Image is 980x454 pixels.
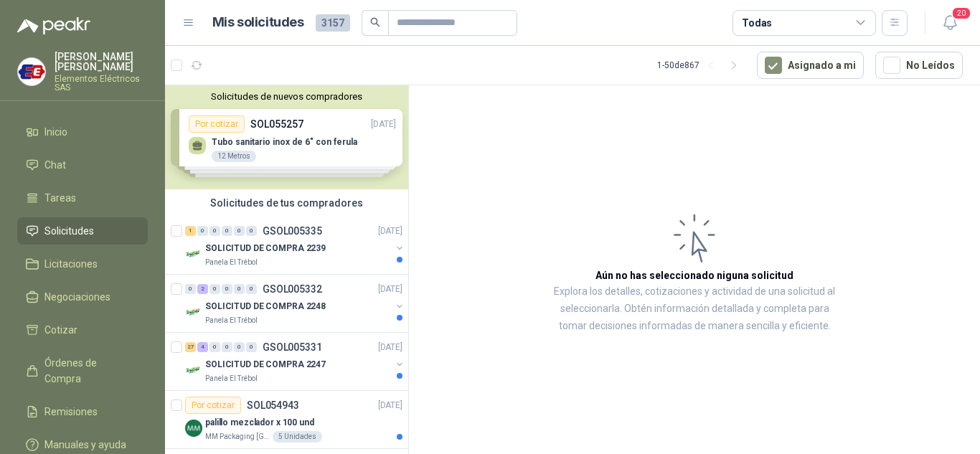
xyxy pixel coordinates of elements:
span: Chat [44,157,66,173]
div: Todas [742,15,772,31]
div: Solicitudes de nuevos compradoresPor cotizarSOL055257[DATE] Tubo sanitario inox de 6" con ferula1... [165,85,408,189]
p: palillo mezclador x 100 und [205,416,314,430]
a: Licitaciones [17,250,148,278]
a: Remisiones [17,398,148,425]
p: GSOL005335 [263,226,322,236]
p: Panela El Trébol [205,373,258,384]
div: 2 [197,284,208,294]
div: 0 [222,342,232,352]
span: Negociaciones [44,289,110,305]
p: SOLICITUD DE COMPRA 2248 [205,300,326,313]
a: Cotizar [17,316,148,344]
div: Solicitudes de tus compradores [165,189,408,217]
p: [DATE] [378,283,402,296]
span: Solicitudes [44,223,94,239]
a: 0 2 0 0 0 0 GSOL005332[DATE] Company LogoSOLICITUD DE COMPRA 2248Panela El Trébol [185,280,405,326]
div: 0 [246,342,257,352]
button: Asignado a mi [757,52,864,79]
div: 1 [185,226,196,236]
p: [PERSON_NAME] [PERSON_NAME] [55,52,148,72]
div: Por cotizar [185,397,241,414]
img: Company Logo [185,303,202,321]
h1: Mis solicitudes [212,12,304,33]
img: Company Logo [185,361,202,379]
div: 0 [209,284,220,294]
p: GSOL005331 [263,342,322,352]
h3: Aún no has seleccionado niguna solicitud [595,268,793,283]
button: No Leídos [875,52,963,79]
a: Órdenes de Compra [17,349,148,392]
span: 20 [951,6,971,20]
p: SOLICITUD DE COMPRA 2239 [205,242,326,255]
span: Cotizar [44,322,77,338]
p: Explora los detalles, cotizaciones y actividad de una solicitud al seleccionarla. Obtén informaci... [552,283,837,335]
a: 27 4 0 0 0 0 GSOL005331[DATE] Company LogoSOLICITUD DE COMPRA 2247Panela El Trébol [185,339,405,384]
img: Company Logo [185,245,202,263]
a: Tareas [17,184,148,212]
p: Panela El Trébol [205,315,258,326]
button: Solicitudes de nuevos compradores [171,91,402,102]
div: 0 [234,226,245,236]
p: SOL054943 [247,400,299,410]
p: [DATE] [378,399,402,412]
div: 0 [234,342,245,352]
span: Inicio [44,124,67,140]
p: MM Packaging [GEOGRAPHIC_DATA] [205,431,270,443]
button: 20 [937,10,963,36]
img: Logo peakr [17,17,90,34]
div: 0 [246,284,257,294]
div: 0 [234,284,245,294]
p: SOLICITUD DE COMPRA 2247 [205,358,326,372]
div: 0 [185,284,196,294]
span: search [370,17,380,27]
span: Manuales y ayuda [44,437,126,453]
span: Tareas [44,190,76,206]
p: [DATE] [378,224,402,238]
p: GSOL005332 [263,284,322,294]
div: 0 [222,284,232,294]
div: 1 - 50 de 867 [657,54,745,77]
a: Por cotizarSOL054943[DATE] Company Logopalillo mezclador x 100 undMM Packaging [GEOGRAPHIC_DATA]5... [165,391,408,449]
a: Inicio [17,118,148,146]
a: 1 0 0 0 0 0 GSOL005335[DATE] Company LogoSOLICITUD DE COMPRA 2239Panela El Trébol [185,222,405,268]
span: Remisiones [44,404,98,420]
div: 0 [197,226,208,236]
a: Negociaciones [17,283,148,311]
a: Solicitudes [17,217,148,245]
p: Panela El Trébol [205,257,258,268]
div: 0 [222,226,232,236]
span: Licitaciones [44,256,98,272]
span: Órdenes de Compra [44,355,134,387]
p: [DATE] [378,341,402,354]
div: 5 Unidades [273,431,322,443]
div: 0 [209,342,220,352]
div: 0 [209,226,220,236]
a: Chat [17,151,148,179]
img: Company Logo [18,58,45,85]
div: 0 [246,226,257,236]
div: 27 [185,342,196,352]
span: 3157 [316,14,350,32]
div: 4 [197,342,208,352]
img: Company Logo [185,420,202,437]
p: Elementos Eléctricos SAS [55,75,148,92]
